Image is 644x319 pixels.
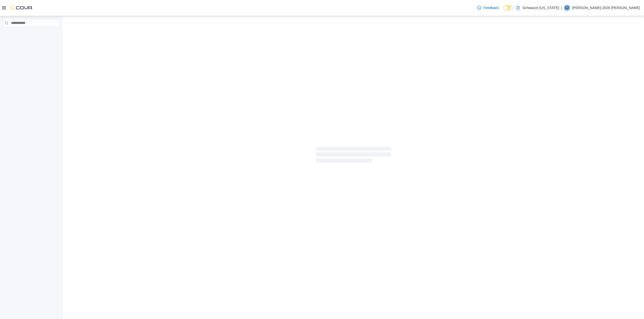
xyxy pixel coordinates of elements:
[3,28,59,40] nav: Complex example
[475,3,501,13] a: Feedback
[483,5,499,10] span: Feedback
[10,5,33,10] img: Cova
[503,5,513,11] input: Dark Mode
[564,5,570,11] div: Lizzette-2828 Marquez
[572,5,640,11] p: [PERSON_NAME]-2828 [PERSON_NAME]
[522,5,559,11] p: Schwazze [US_STATE]
[561,5,562,11] p: |
[565,5,569,11] span: L2
[316,148,391,164] span: Loading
